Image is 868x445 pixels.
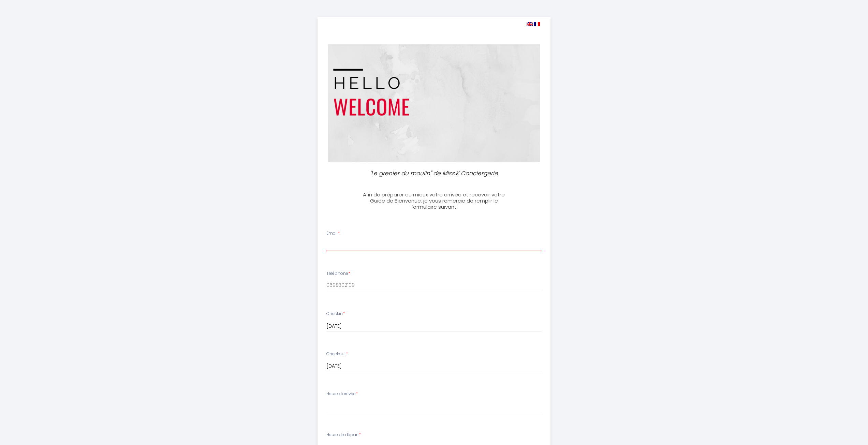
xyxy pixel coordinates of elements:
p: "Le grenier du moulin" de Miss.K Conciergerie [361,169,507,178]
label: Checkout [326,351,348,357]
label: Téléphone [326,270,350,277]
label: Heure de départ [326,432,361,438]
h3: Afin de préparer au mieux votre arrivée et recevoir votre Guide de Bienvenue, je vous remercie de... [358,192,510,210]
label: Email [326,230,340,237]
label: Checkin [326,311,345,317]
img: en.png [527,22,533,26]
label: Heure d'arrivée [326,391,358,397]
img: fr.png [534,22,540,26]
